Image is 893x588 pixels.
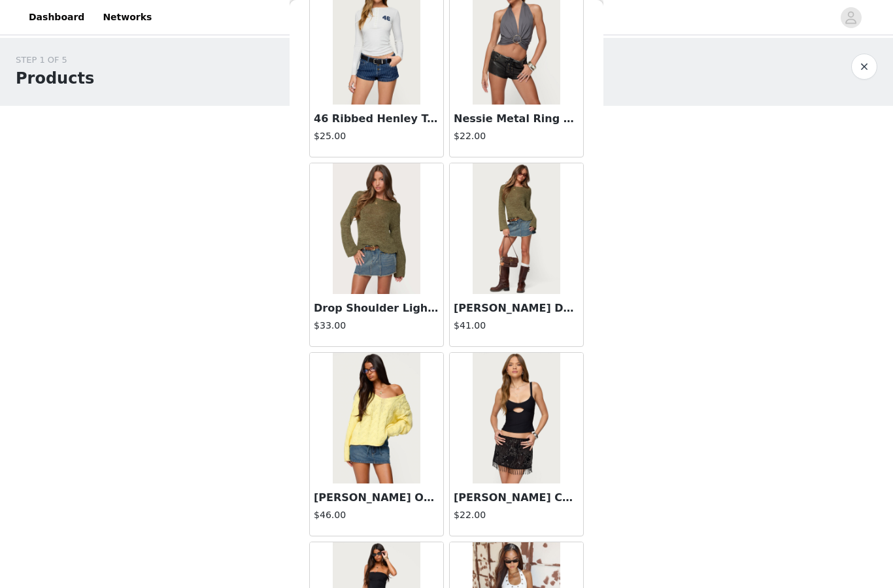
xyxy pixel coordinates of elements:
div: avatar [845,7,857,28]
h4: $33.00 [314,319,439,333]
img: Drop Shoulder Light Knit Sweater [333,163,420,294]
img: Karin Cut Out Ribbed Tank Top [473,353,560,483]
h4: $25.00 [314,129,439,143]
h4: $22.00 [454,129,579,143]
h4: $41.00 [454,319,579,333]
div: STEP 1 OF 5 [16,54,94,67]
h3: Nessie Metal Ring Backless Halter Top [454,111,579,127]
a: Dashboard [21,3,92,32]
h4: $22.00 [454,508,579,522]
h3: [PERSON_NAME] Cut Out Ribbed Tank Top [454,490,579,506]
a: Networks [95,3,160,32]
img: Keiko Studded Denim Mini Skirt [473,163,560,294]
h4: $46.00 [314,508,439,522]
h1: Products [16,67,94,90]
h3: [PERSON_NAME] Denim Mini Skirt [454,301,579,316]
img: Inga Oversized Cable Knit Sweater [333,353,420,483]
h3: Drop Shoulder Light Knit Sweater [314,301,439,316]
h3: 46 Ribbed Henley Top [314,111,439,127]
h3: [PERSON_NAME] Oversized Cable Knit Sweater [314,490,439,506]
